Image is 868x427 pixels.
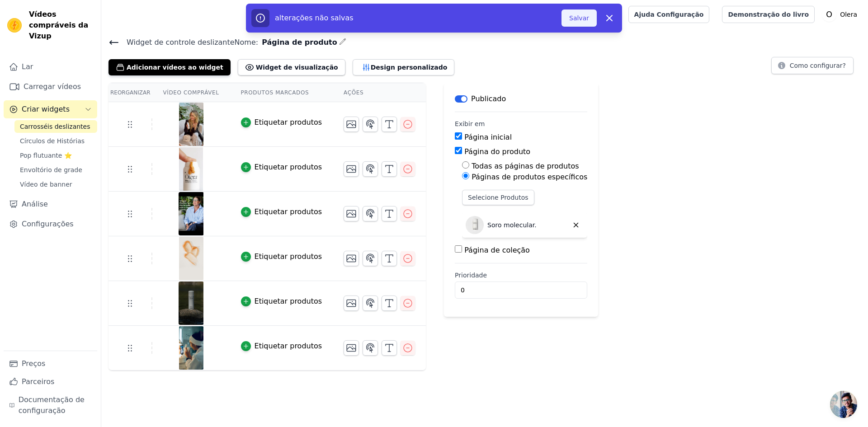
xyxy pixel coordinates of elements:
[353,59,455,75] button: Design personalizado
[241,341,322,352] button: Etiquetar produtos
[255,207,322,216] font: Etiquetar produtos
[235,38,259,47] font: Nome:
[127,38,235,47] font: Widget de controle deslizante
[22,377,54,386] font: Parceiros
[24,82,81,91] font: Carregar vídeos
[275,14,354,22] font: alterações não salvas
[344,340,359,356] button: Alterar miniatura
[464,147,530,156] font: Página do produto
[14,164,97,176] a: Envoltório de grade
[255,163,322,171] font: Etiquetar produtos
[4,373,97,391] a: Parceiros
[179,192,204,235] img: vizup-images-9273.jpg
[462,190,534,205] button: Selecione Produtos
[455,120,485,127] font: Exibir em
[22,220,74,228] font: Configurações
[238,59,345,75] button: Widget de visualização
[830,391,857,418] div: Bate-papo aberto
[241,162,322,173] button: Etiquetar produtos
[22,200,48,208] font: Análise
[22,105,70,113] font: Criar widgets
[464,246,530,254] font: Página de coleção
[22,62,33,71] font: Lar
[241,89,309,96] font: Produtos marcados
[108,59,231,75] button: Adicionar vídeos ao widget
[466,216,484,234] img: Soro molecular.
[179,282,204,325] img: vizup-images-8773.jpg
[4,58,97,76] a: Lar
[471,94,506,103] font: Publicado
[4,215,97,233] a: Configurações
[344,296,359,311] button: Alterar miniatura
[256,64,338,71] font: Widget de visualização
[241,206,322,217] button: Etiquetar produtos
[569,14,589,22] font: Salvar
[127,64,223,71] font: Adicionar vídeos ao widget
[344,206,359,221] button: Alterar miniatura
[4,100,97,118] button: Criar widgets
[771,63,854,72] a: Como configurar?
[4,355,97,373] a: Preços
[241,296,322,307] button: Etiquetar produtos
[790,62,846,69] font: Como configurar?
[163,89,219,96] font: Vídeo comprável
[179,326,204,370] img: vizup-images-fcae.jpg
[14,178,97,191] a: Vídeo de banner
[14,149,97,162] a: Pop flutuante ⭐
[255,252,322,261] font: Etiquetar produtos
[262,38,337,47] font: Página de produto
[20,137,85,145] font: Círculos de Histórias
[464,133,512,141] font: Página inicial
[255,118,322,127] font: Etiquetar produtos
[455,272,487,279] font: Prioridade
[771,57,854,74] button: Como configurar?
[4,195,97,213] a: Análise
[255,342,322,350] font: Etiquetar produtos
[22,359,45,368] font: Preços
[20,123,90,130] font: Carrosséis deslizantes
[4,391,97,420] a: Documentação de configuração
[14,135,97,147] a: Círculos de Histórias
[344,251,359,266] button: Alterar miniatura
[20,166,82,174] font: Envoltório de grade
[371,64,448,71] font: Design personalizado
[110,89,151,96] font: Reorganizar
[241,251,322,262] button: Etiquetar produtos
[241,117,322,128] button: Etiquetar produtos
[344,161,359,177] button: Alterar miniatura
[344,117,359,132] button: Alterar miniatura
[472,162,579,170] font: Todas as páginas de produtos
[14,120,97,133] a: Carrosséis deslizantes
[179,237,204,280] img: vizup-images-7e42.jpg
[487,221,537,229] font: Soro molecular.
[4,78,97,96] a: Carregar vídeos
[179,147,204,191] img: vizup-images-348d.jpg
[472,173,587,181] font: Páginas de produtos específicos
[255,297,322,305] font: Etiquetar produtos
[20,152,72,159] font: Pop flutuante ⭐
[179,103,204,146] img: vizup-images-6ed9.jpg
[19,395,85,415] font: Documentação de configuração
[20,181,72,188] font: Vídeo de banner
[339,36,346,48] div: Editar nome
[561,9,597,27] button: Salvar
[568,217,584,233] button: Excluir widget
[344,89,363,96] font: Ações
[468,194,528,201] font: Selecione Produtos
